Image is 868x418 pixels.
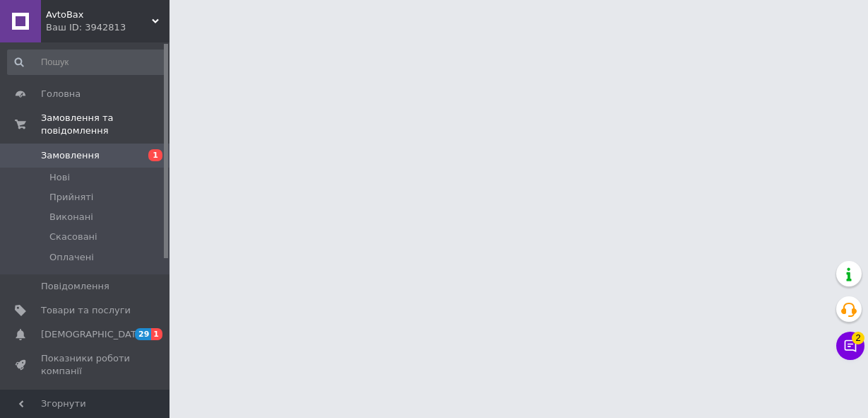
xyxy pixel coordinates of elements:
[49,191,93,204] span: Прийняті
[41,304,131,317] span: Товари та послуги
[41,280,109,293] span: Повідомлення
[7,50,166,75] input: Пошук
[148,149,162,161] span: 1
[49,211,93,223] span: Виконані
[41,328,145,341] span: [DEMOGRAPHIC_DATA]
[49,171,70,184] span: Нові
[49,231,97,243] span: Скасовані
[836,332,864,360] button: Чат з покупцем2
[135,328,151,340] span: 29
[41,352,131,378] span: Показники роботи компанії
[41,88,81,100] span: Головна
[46,21,170,34] div: Ваш ID: 3942813
[41,112,170,137] span: Замовлення та повідомлення
[46,8,152,21] span: AvtoBax
[49,251,94,264] span: Оплачені
[151,328,162,340] span: 1
[852,332,864,344] span: 2
[41,149,100,162] span: Замовлення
